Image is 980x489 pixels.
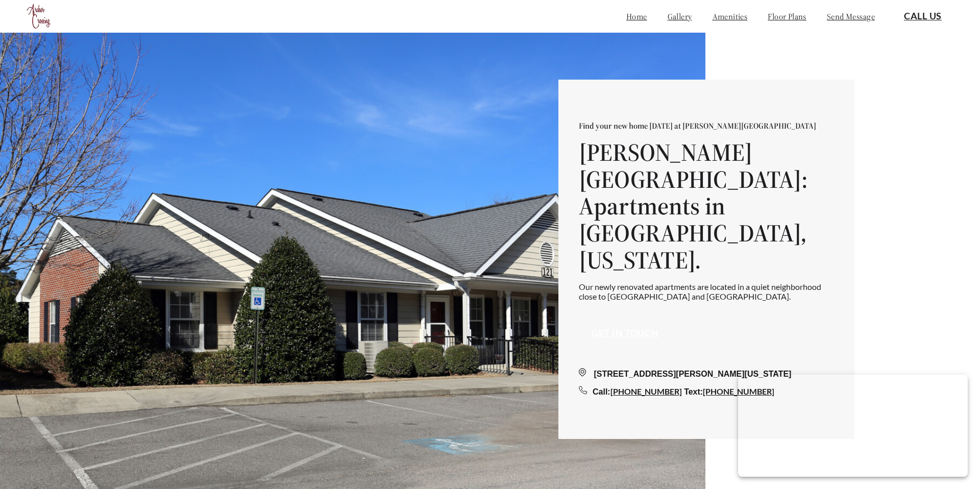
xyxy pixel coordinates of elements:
[768,11,806,21] a: floor plans
[891,5,954,28] button: Call Us
[592,328,659,339] a: Get in touch
[579,139,834,274] h1: [PERSON_NAME][GEOGRAPHIC_DATA]: Apartments in [GEOGRAPHIC_DATA], [US_STATE].
[827,11,875,21] a: send message
[579,282,834,301] p: Our newly renovated apartments are located in a quiet neighborhood close to [GEOGRAPHIC_DATA] and...
[26,3,53,30] img: logo.png
[626,11,647,21] a: home
[668,11,692,21] a: gallery
[610,386,682,396] a: [PHONE_NUMBER]
[904,11,942,22] a: Call Us
[703,386,774,396] a: [PHONE_NUMBER]
[713,11,748,21] a: amenities
[579,368,834,380] div: [STREET_ADDRESS][PERSON_NAME][US_STATE]
[593,387,610,396] span: Call:
[579,322,672,345] button: Get in touch
[579,120,834,131] p: Find your new home [DATE] at [PERSON_NAME][GEOGRAPHIC_DATA]
[684,387,703,396] span: Text:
